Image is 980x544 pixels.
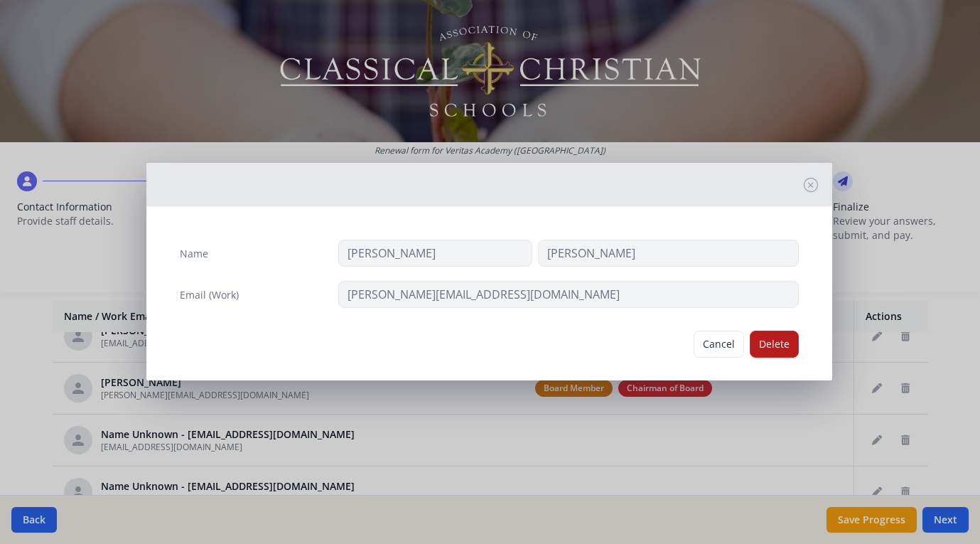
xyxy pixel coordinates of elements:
button: Cancel [694,331,744,358]
label: Email (Work) [180,288,239,302]
input: First Name [338,240,532,267]
label: Name [180,247,208,261]
input: Last Name [538,240,799,267]
input: contact@site.com [338,281,799,308]
button: Delete [750,331,799,358]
